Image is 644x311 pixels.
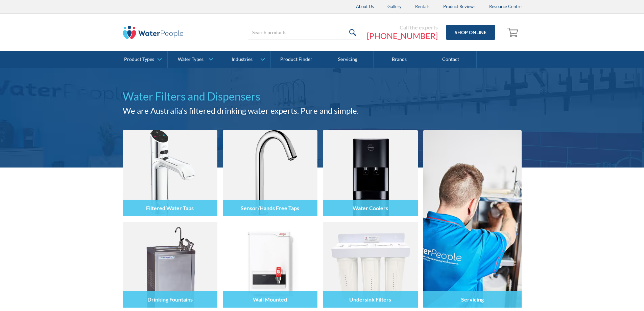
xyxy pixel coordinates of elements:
[147,296,193,303] h4: Drinking Fountains
[124,57,154,62] div: Product Types
[323,130,418,216] img: Water Coolers
[323,222,418,308] img: Undersink Filters
[425,51,477,68] a: Contact
[367,31,438,41] a: [PHONE_NUMBER]
[123,222,217,308] img: Drinking Fountains
[271,51,322,68] a: Product Finder
[505,24,522,41] a: Open empty cart
[461,296,484,303] h4: Servicing
[248,25,360,40] input: Search products
[353,205,388,211] h4: Water Coolers
[219,51,270,68] a: Industries
[446,25,495,40] a: Shop Online
[116,51,167,68] a: Product Types
[178,57,204,62] div: Water Types
[123,26,184,39] img: The Water People
[349,296,391,303] h4: Undersink Filters
[223,222,317,308] img: Wall Mounted
[168,51,219,68] a: Water Types
[374,51,425,68] a: Brands
[423,130,522,308] a: Servicing
[253,296,287,303] h4: Wall Mounted
[146,205,194,211] h4: Filtered Water Taps
[223,130,317,216] img: Sensor/Hands Free Taps
[322,51,374,68] a: Servicing
[123,130,217,216] img: Filtered Water Taps
[507,27,520,38] img: shopping cart
[367,24,438,31] div: Call the experts
[241,205,299,211] h4: Sensor/Hands Free Taps
[232,57,253,62] div: Industries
